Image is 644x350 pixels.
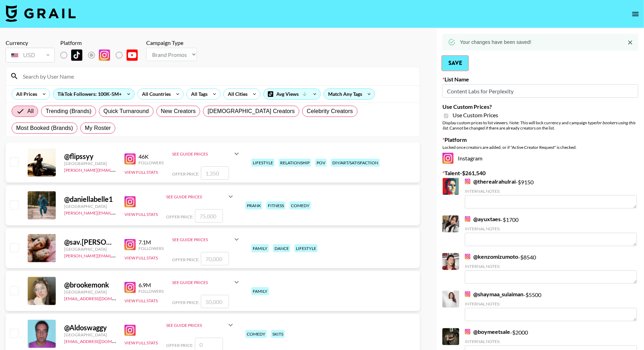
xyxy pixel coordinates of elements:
div: 46K [138,153,164,160]
button: Close [625,37,636,48]
div: Locked once creators are added, or if "Active Creator Request" is checked. [442,145,638,150]
a: @boymeetsale [465,328,510,335]
div: Avg Views [264,89,320,99]
span: Celebrity Creators [307,107,353,115]
a: @shaymaa_sulaiman [465,291,523,298]
div: lifestyle [251,159,274,167]
img: Instagram [465,216,470,222]
div: - $ 9150 [465,178,637,209]
div: family [251,244,269,252]
span: Offer Price: [172,171,199,177]
span: Quick Turnaround [103,107,149,115]
input: 1,350 [201,166,229,180]
img: Instagram [124,325,136,336]
div: List locked to Instagram. [60,48,143,62]
div: - $ 5500 [465,291,637,321]
img: Instagram [99,49,110,61]
span: Offer Price: [166,214,194,219]
span: Offer Price: [172,300,199,305]
div: TikTok Followers: 100K-5M+ [53,89,134,99]
div: Campaign Type [146,39,197,46]
div: @ brookemonk [64,280,116,289]
div: diy/art/satisfaction [331,159,380,167]
span: All [27,107,34,115]
div: - $ 1700 [465,216,637,246]
div: See Guide Prices [172,145,241,162]
a: [EMAIL_ADDRESS][DOMAIN_NAME] [64,295,135,301]
button: View Full Stats [124,255,158,260]
div: All Countries [138,89,172,99]
label: Platform [442,136,638,143]
div: comedy [245,330,267,338]
button: View Full Stats [124,170,158,175]
button: View Full Stats [124,298,158,303]
em: for bookers using this list [442,120,635,131]
div: Internal Notes: [465,264,637,269]
div: comedy [290,202,311,210]
div: Internal Notes: [465,226,637,231]
a: @kenzomizumoto [465,253,518,260]
div: prank [245,202,262,210]
div: Followers [138,289,164,294]
div: lifestyle [294,244,318,252]
div: [GEOGRAPHIC_DATA] [64,246,116,252]
div: See Guide Prices [172,231,241,248]
a: [PERSON_NAME][EMAIL_ADDRESS][DOMAIN_NAME] [64,209,168,216]
img: Instagram [124,239,136,250]
div: [GEOGRAPHIC_DATA] [64,289,116,295]
img: Instagram [124,153,136,165]
button: open drawer [629,7,643,21]
div: Instagram [442,153,638,164]
div: Currency [6,39,55,46]
div: Platform [60,39,143,46]
div: Display custom prices to list viewers. Note: This will lock currency and campaign type . Cannot b... [442,120,638,131]
div: Followers [138,246,164,251]
a: [PERSON_NAME][EMAIL_ADDRESS][DOMAIN_NAME] [64,252,168,258]
div: See Guide Prices [166,188,235,205]
div: Currency is locked to USD [6,46,55,64]
a: [EMAIL_ADDRESS][DOMAIN_NAME] [64,337,135,344]
img: TikTok [71,49,82,61]
span: Most Booked (Brands) [16,124,73,132]
div: See Guide Prices [172,274,241,291]
input: 70,000 [201,252,229,265]
span: My Roster [85,124,111,132]
img: Instagram [465,179,470,184]
img: Instagram [124,196,136,207]
div: USD [7,49,53,61]
img: Instagram [465,329,470,335]
div: @ sav.[PERSON_NAME] [64,238,116,246]
a: @ayuxtaes [465,216,501,223]
img: YouTube [127,49,138,61]
img: Instagram [124,282,136,293]
span: Use Custom Prices [453,112,498,119]
input: 50,000 [201,295,229,308]
span: New Creators [161,107,196,115]
span: Trending (Brands) [46,107,91,115]
div: All Tags [187,89,209,99]
input: Search by User Name [19,71,415,82]
div: [GEOGRAPHIC_DATA] [64,332,116,337]
div: 7.1M [138,239,164,246]
span: Offer Price: [172,257,199,262]
div: All Cities [224,89,249,99]
span: [DEMOGRAPHIC_DATA] Creators [208,107,295,115]
div: See Guide Prices [172,237,232,242]
div: [GEOGRAPHIC_DATA] [64,161,116,166]
div: Followers [138,160,164,165]
div: [GEOGRAPHIC_DATA] [64,204,116,209]
img: Instagram [465,291,470,297]
div: skits [271,330,285,338]
div: See Guide Prices [172,151,232,157]
div: Internal Notes: [465,189,637,194]
div: @ Aldoswaggy [64,323,116,332]
img: Instagram [442,153,454,164]
div: Your changes have been saved! [460,36,531,48]
label: List Name [442,76,638,83]
div: 6.9M [138,282,164,289]
div: - $ 8540 [465,253,637,284]
div: See Guide Prices [172,280,232,285]
div: family [251,287,269,295]
button: Save [442,56,468,70]
span: Offer Price: [166,343,194,348]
